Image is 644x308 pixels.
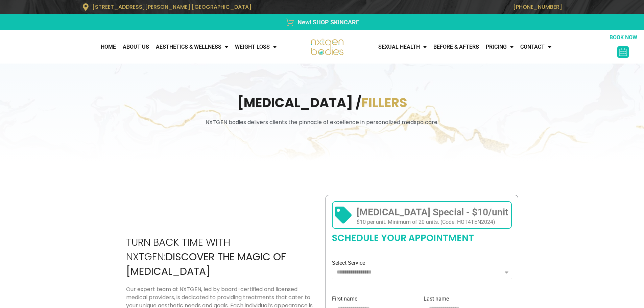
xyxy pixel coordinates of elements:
[361,94,407,112] span: Fillers
[332,260,365,266] label: Select Service
[326,4,562,10] p: [PHONE_NUMBER]
[92,3,252,11] span: [STREET_ADDRESS][PERSON_NAME] [GEOGRAPHIC_DATA]
[517,40,555,54] a: CONTACT
[424,296,449,302] label: Last name
[79,118,566,126] p: NXTGEN bodies delivers clients the pinnacle of excellence in personalized medspa care.
[357,207,508,218] span: [MEDICAL_DATA] Special - $10/unit
[375,40,430,54] a: Sexual Health
[296,18,359,27] span: New! SHOP SKINCARE
[126,250,286,279] b: Discover the Magic of [MEDICAL_DATA]
[152,40,232,54] a: AESTHETICS & WELLNESS
[232,40,280,54] a: WEIGHT LOSS
[606,33,641,42] p: BOOK NOW
[375,40,606,54] nav: Menu
[126,235,319,279] h2: Turn Back Time with NxtGen:
[82,18,562,27] a: New! SHOP SKINCARE
[3,40,280,54] nav: Menu
[332,229,512,247] h2: Schedule Your Appointment
[357,218,509,226] p: $10 per unit. Minimum of 20 units. (Code: HOT4TEN2024)
[332,296,357,302] label: First name
[482,40,517,54] a: Pricing
[97,40,119,54] a: Home
[430,40,482,54] a: Before & Afters
[79,94,566,112] h1: [MEDICAL_DATA] /
[119,40,152,54] a: About Us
